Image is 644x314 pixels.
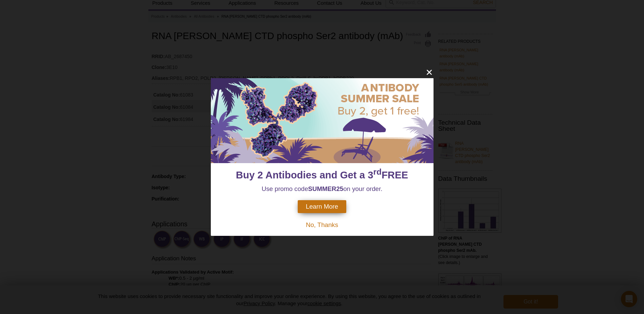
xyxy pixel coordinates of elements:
[373,167,382,176] sup: rd
[262,185,383,192] span: Use promo code on your order.
[236,169,408,180] span: Buy 2 Antibodies and Get a 3 FREE
[306,203,338,210] span: Learn More
[425,68,434,76] button: close
[306,221,338,228] span: No, Thanks
[308,185,344,192] strong: SUMMER25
